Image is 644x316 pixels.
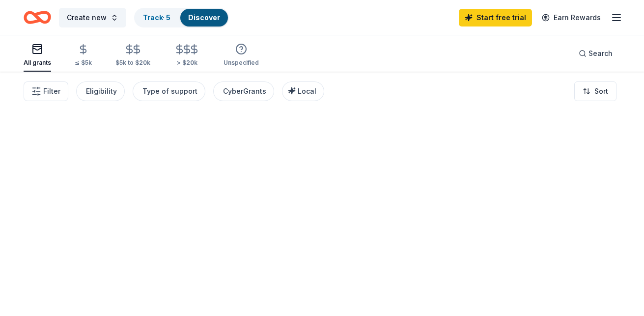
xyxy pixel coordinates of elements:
button: Sort [574,81,616,101]
div: CyberGrants [223,85,266,97]
div: > $20k [174,59,200,67]
button: All grants [24,39,51,72]
div: Unspecified [224,59,259,67]
span: Sort [594,85,608,97]
button: ≤ $5k [75,40,92,72]
button: Eligibility [76,81,125,101]
button: Create new [59,8,126,27]
span: Create new [67,12,107,24]
button: > $20k [174,40,200,72]
a: Earn Rewards [536,9,607,26]
button: Type of support [133,81,205,101]
a: Start free trial [459,9,532,26]
a: Discover [188,13,220,22]
button: $5k to $20k [115,40,150,72]
a: Track· 5 [143,13,170,22]
button: Local [282,81,324,101]
button: Unspecified [224,39,259,72]
div: All grants [24,59,51,67]
button: CyberGrants [213,81,274,101]
span: Search [588,48,613,59]
span: Local [298,87,316,95]
button: Search [571,44,620,63]
span: Filter [43,85,60,97]
button: Track· 5Discover [134,8,229,27]
div: Type of support [142,85,197,97]
div: ≤ $5k [75,59,92,67]
div: Eligibility [86,85,117,97]
div: $5k to $20k [115,59,150,67]
a: Home [24,6,51,29]
button: Filter [24,81,68,101]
